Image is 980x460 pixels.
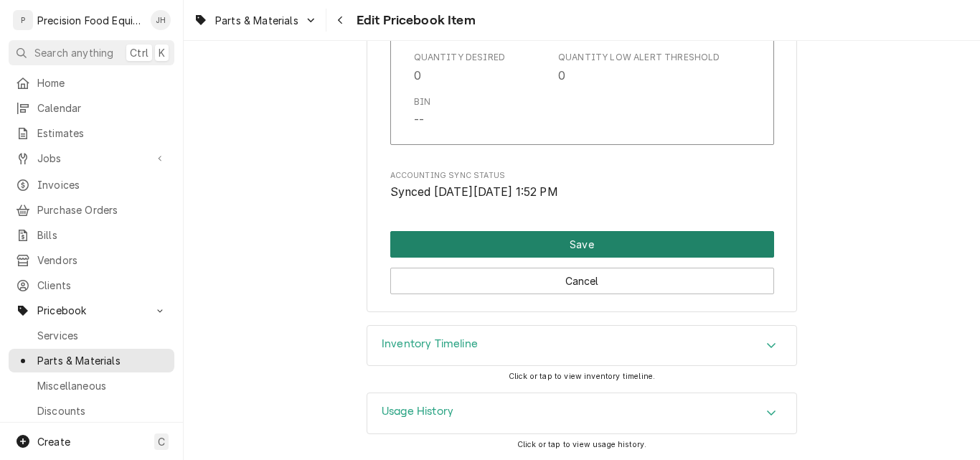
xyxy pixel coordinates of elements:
[414,67,421,84] div: 0
[37,75,167,90] span: Home
[37,303,146,318] span: Pricebook
[414,95,430,108] div: Bin
[37,403,167,418] span: Discounts
[9,273,174,297] a: Clients
[9,71,174,95] a: Home
[37,100,167,116] span: Calendar
[37,253,167,268] span: Vendors
[367,393,796,433] button: Accordion Details Expand Trigger
[390,268,774,294] button: Cancel
[9,399,174,423] a: Discounts
[414,51,506,64] div: Quantity Desired
[558,51,720,64] div: Quantity Low Alert Threshold
[188,9,323,32] a: Go to Parts & Materials
[158,434,165,449] span: C
[159,45,165,60] span: K
[37,126,167,141] span: Estimates
[390,258,774,294] div: Button Group Row
[390,231,774,294] div: Button Group
[37,278,167,293] span: Clients
[558,51,720,84] div: Quantity Low Alert Threshold
[37,328,167,343] span: Services
[352,11,476,30] span: Edit Pricebook Item
[9,223,174,247] a: Bills
[9,40,174,65] button: Search anythingCtrlK
[509,372,655,381] span: Click or tap to view inventory timeline.
[34,45,113,60] span: Search anything
[367,393,796,433] div: Accordion Header
[9,299,174,322] a: Go to Pricebook
[13,10,33,30] div: P
[558,67,565,84] div: 0
[37,177,167,192] span: Invoices
[9,146,174,170] a: Go to Jobs
[390,184,774,201] span: Accounting Sync Status
[367,326,796,366] button: Accordion Details Expand Trigger
[414,51,506,84] div: Quantity Desired
[9,248,174,272] a: Vendors
[215,13,298,28] span: Parts & Materials
[517,440,647,449] span: Click or tap to view usage history.
[390,170,774,201] div: Accounting Sync Status
[367,393,797,434] div: Usage History
[37,353,167,368] span: Parts & Materials
[37,151,146,166] span: Jobs
[390,231,774,258] div: Button Group Row
[9,173,174,197] a: Invoices
[414,95,430,128] div: Bin
[382,337,478,351] h3: Inventory Timeline
[390,185,558,199] span: Synced [DATE][DATE] 1:52 PM
[367,326,796,366] div: Accordion Header
[9,324,174,347] a: Services
[151,10,171,30] div: Jason Hertel's Avatar
[390,170,774,182] span: Accounting Sync Status
[329,9,352,32] button: Navigate back
[382,405,453,418] h3: Usage History
[367,325,797,367] div: Inventory Timeline
[37,378,167,393] span: Miscellaneous
[9,198,174,222] a: Purchase Orders
[9,96,174,120] a: Calendar
[37,202,167,217] span: Purchase Orders
[9,121,174,145] a: Estimates
[13,10,33,30] div: Precision Food Equipment LLC's Avatar
[390,231,774,258] button: Save
[9,374,174,398] a: Miscellaneous
[37,13,143,28] div: Precision Food Equipment LLC
[414,111,424,128] div: --
[37,227,167,243] span: Bills
[37,436,70,448] span: Create
[130,45,149,60] span: Ctrl
[151,10,171,30] div: JH
[9,349,174,372] a: Parts & Materials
